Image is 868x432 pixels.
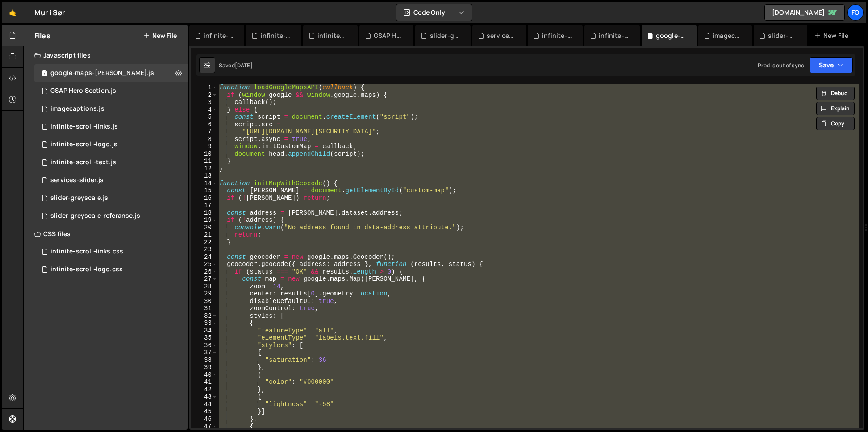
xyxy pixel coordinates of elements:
button: New File [143,32,177,39]
div: GSAP Hero Section.js [374,31,403,40]
div: infinite-scroll-links.css [50,248,123,256]
div: 15856/44408.js [34,64,188,82]
div: infinite-scroll-logo.js [542,31,572,40]
div: 29 [191,290,217,298]
div: infinite-scroll-logo.css [50,266,123,274]
div: 43 [191,393,217,401]
div: infinite-scroll-logo.js [50,141,117,149]
div: 15 [191,187,217,195]
div: infinite-scroll-links.js [204,31,234,40]
div: imagecaptions.js [50,105,104,113]
div: 23 [191,246,217,253]
div: New File [814,31,852,40]
div: services-slider.js [487,31,515,40]
div: 21 [191,231,217,239]
div: services-slider.js [50,176,104,184]
div: 18 [191,209,217,217]
a: Fo [847,4,864,21]
div: slider-greyscale.js [50,194,108,202]
div: 2 [191,91,217,99]
div: 25 [191,261,217,268]
div: 41 [191,378,217,386]
div: google-maps-[PERSON_NAME].js [656,31,686,40]
button: Debug [816,87,855,100]
div: 36 [191,342,217,349]
div: 15856/42354.js [34,189,188,207]
h2: Files [34,31,50,41]
a: [DOMAIN_NAME] [764,4,845,21]
div: 24 [191,253,217,261]
div: 14 [191,180,217,187]
div: 31 [191,305,217,312]
div: 15856/42353.js [34,154,188,171]
div: 9 [191,143,217,150]
div: 11 [191,158,217,165]
div: 30 [191,298,217,305]
div: 15856/44474.css [34,261,188,278]
div: 28 [191,283,217,291]
div: Prod is out of sync [758,62,804,69]
div: [DATE] [235,62,253,69]
div: 44 [191,401,217,408]
div: Mur i Sør [34,7,65,18]
div: 4 [191,106,217,114]
div: 47 [191,423,217,430]
button: Code Only [396,4,472,21]
div: 10 [191,150,217,158]
div: slider-greyscale-referanse.js [50,212,140,220]
div: 6 [191,121,217,129]
div: 42 [191,386,217,394]
div: 5 [191,113,217,121]
div: 7 [191,128,217,136]
div: infinite-scroll-links.css [261,31,291,40]
div: 12 [191,165,217,173]
div: Saved [219,62,253,69]
div: infinite-scroll-text.js [50,158,116,166]
div: 32 [191,312,217,320]
div: 27 [191,275,217,283]
div: 45 [191,408,217,415]
div: GSAP Hero Section.js [50,87,116,95]
div: Javascript files [24,46,188,64]
div: 40 [191,371,217,379]
button: Save [810,57,853,73]
a: 🤙 [2,2,24,23]
div: 38 [191,357,217,364]
div: 3 [191,99,217,106]
div: CSS files [24,225,188,243]
div: 37 [191,349,217,357]
div: 22 [191,239,217,246]
div: 19 [191,216,217,224]
span: 3 [42,71,47,78]
div: 16 [191,195,217,202]
div: infinite-scroll-text.js [317,31,347,40]
div: 20 [191,224,217,232]
div: infinite-scroll-logo.css [599,31,629,40]
button: Explain [816,102,855,115]
div: 15856/42251.js [34,82,188,100]
div: 26 [191,268,217,276]
div: infinite-scroll-links.js [50,123,118,131]
div: 15856/45042.css [34,243,188,261]
div: 35 [191,334,217,342]
div: 8 [191,136,217,143]
div: 15856/44399.js [34,100,188,118]
div: 46 [191,415,217,423]
div: 34 [191,327,217,335]
div: google-maps-[PERSON_NAME].js [50,69,154,77]
div: imagecaptions.js [713,31,741,40]
div: 17 [191,202,217,209]
div: 33 [191,320,217,327]
div: 15856/44475.js [34,136,188,154]
div: 13 [191,172,217,180]
div: 15856/45045.js [34,118,188,136]
div: slider-greyscale-referanse.js [430,31,460,40]
button: Copy [816,117,855,130]
div: 39 [191,364,217,371]
div: slider-greyscale.js [768,31,797,40]
div: 15856/44486.js [34,207,188,225]
div: 1 [191,84,217,91]
div: 15856/42255.js [34,171,188,189]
